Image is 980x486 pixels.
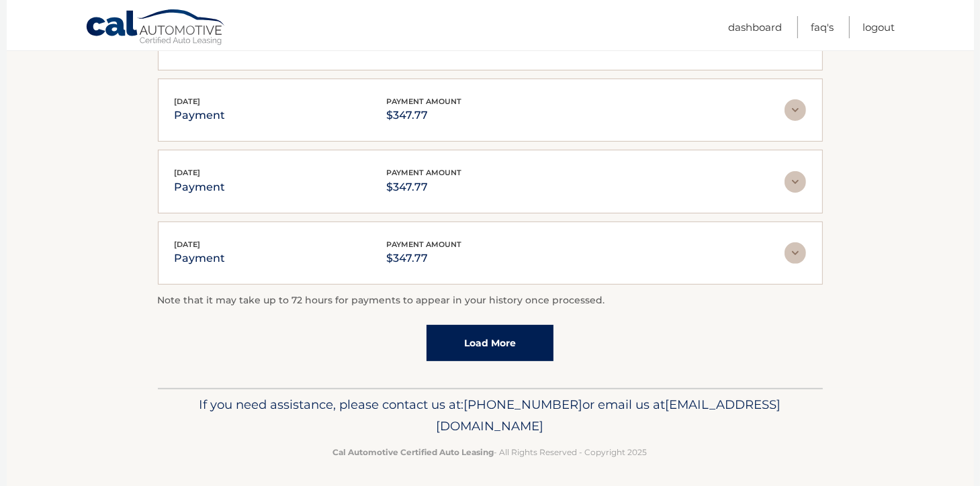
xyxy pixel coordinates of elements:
a: Load More [427,325,553,361]
span: [DATE] [175,97,201,106]
img: accordion-rest.svg [785,99,806,121]
span: [DATE] [175,240,201,249]
img: accordion-rest.svg [785,171,806,193]
strong: Cal Automotive Certified Auto Leasing [333,447,494,457]
a: Logout [863,16,895,38]
p: If you need assistance, please contact us at: or email us at [167,394,814,437]
a: Cal Automotive [85,9,226,48]
p: Note that it may take up to 72 hours for payments to appear in your history once processed. [158,293,823,309]
span: [EMAIL_ADDRESS][DOMAIN_NAME] [437,397,781,434]
p: - All Rights Reserved - Copyright 2025 [167,445,814,459]
p: payment [175,106,226,125]
p: $347.77 [387,106,462,125]
a: Dashboard [729,16,783,38]
a: FAQ's [811,16,834,38]
img: accordion-rest.svg [785,242,806,264]
p: $347.77 [387,178,462,197]
span: payment amount [387,240,462,249]
span: [DATE] [175,168,201,177]
p: $347.77 [387,249,462,268]
span: payment amount [387,97,462,106]
span: payment amount [387,168,462,177]
p: payment [175,178,226,197]
span: [PHONE_NUMBER] [464,397,583,412]
p: payment [175,249,226,268]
